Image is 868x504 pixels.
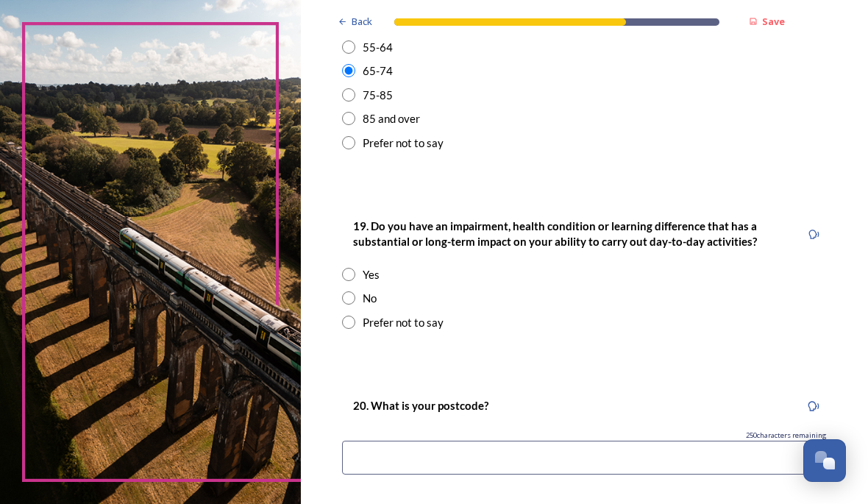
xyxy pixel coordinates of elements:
[363,266,380,283] div: Yes
[363,110,420,127] div: 85 and over
[363,87,393,104] div: 75-85
[352,15,372,29] span: Back
[363,63,393,79] div: 65-74
[803,439,846,482] button: Open Chat
[363,290,377,307] div: No
[746,430,827,441] span: 250 characters remaining
[353,219,759,248] strong: 19. Do you have an impairment, health condition or learning difference that has a substantial or ...
[363,314,444,331] div: Prefer not to say
[762,15,785,28] strong: Save
[363,39,393,56] div: 55-64
[353,399,488,412] strong: 20. What is your postcode?
[363,135,444,152] div: Prefer not to say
